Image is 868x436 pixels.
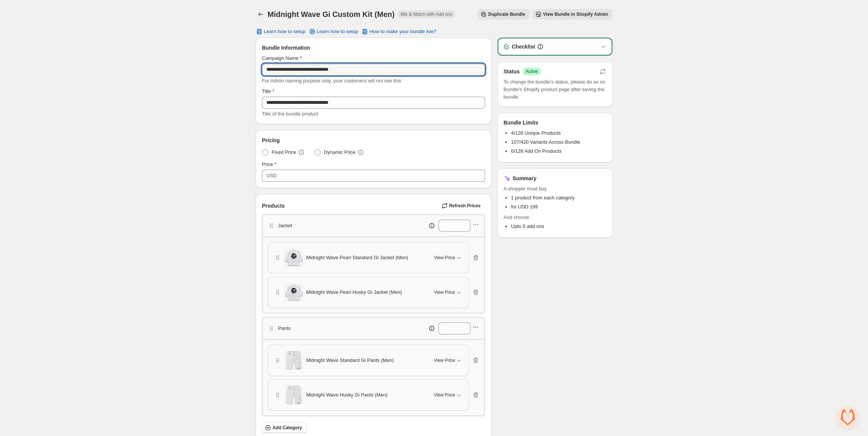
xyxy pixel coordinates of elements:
h3: Status [504,68,520,75]
span: View Price [434,255,455,261]
span: Midnight Wave Pearl Standard Gi Jacket (Men) [306,254,408,261]
button: View Price [429,389,467,401]
img: Midnight Wave Pearl Husky Gi Jacket (Men) [284,281,303,304]
span: View Price [434,289,455,295]
button: Learn how to setup [251,26,310,37]
span: 4/128 Unique Products [511,130,561,136]
p: Pants [278,325,290,332]
span: Mix & Match with Add ons [401,11,452,17]
span: Learn how to setup [264,29,305,35]
span: Active [526,68,538,74]
span: And choose [504,214,606,221]
span: Title of the bundle product [262,111,318,117]
span: Midnight Wave Pearl Husky Gi Jacket (Men) [306,289,402,296]
li: for USD 199 [511,203,606,211]
h3: Summary [513,175,537,182]
h1: Midnight Wave Gi Custom Kit (Men) [268,10,395,19]
span: View Price [434,357,455,363]
button: Duplicate Bundle [478,9,529,20]
span: A shopper must buy [504,185,606,193]
li: Upto 5 add ons [511,223,606,230]
span: Refresh Prices [449,203,481,209]
button: Refresh Prices [439,201,485,211]
span: Duplicate Bundle [488,11,525,17]
li: 1 product from each category [511,194,606,202]
span: Learn how to setup [317,29,358,35]
h3: Bundle Limits [504,119,538,126]
button: Add Category [262,422,307,433]
button: How to make your bundle live? [357,26,441,37]
img: Midnight Wave Husky Gi Pants (Men) [284,383,303,407]
span: To change the bundle's status, please do so on Bundle's Shopify product page after saving the bundle [504,78,606,101]
span: View Price [434,392,455,398]
div: USD [266,172,277,179]
span: Products [262,202,285,210]
span: Pricing [262,137,280,144]
img: Midnight Wave Standard Gi Pants (Men) [284,349,303,372]
button: View Price [429,354,467,366]
span: View Bundle in Shopify Admin [543,11,608,17]
span: Midnight Wave Standard Gi Pants (Men) [306,357,394,364]
button: Back [256,9,266,20]
button: View Bundle in Shopify Admin [532,9,612,20]
div: Open chat [836,406,859,428]
a: Learn how to setup [304,26,363,37]
span: 107/420 Variants Across Bundle [511,139,580,145]
span: Midnight Wave Husky Gi Pants (Men) [306,391,387,399]
span: For Admin naming purpose only, your customers will not see this [262,78,401,84]
span: Fixed Price [272,149,296,156]
label: Title [262,88,274,95]
button: View Price [429,252,467,264]
span: Bundle Information [262,44,310,52]
span: Dynamic Price [324,149,355,156]
img: Midnight Wave Pearl Standard Gi Jacket (Men) [284,246,303,270]
button: View Price [429,286,467,298]
span: 6/128 Add On Products [511,148,561,154]
span: How to make your bundle live? [369,29,436,35]
label: Price [262,161,277,168]
h3: Checklist [512,43,535,50]
p: Jacket [278,222,292,229]
span: Add Category [272,425,302,431]
label: Campaign Name [262,55,302,62]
